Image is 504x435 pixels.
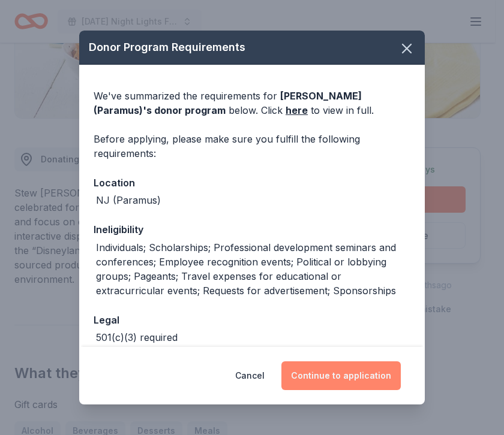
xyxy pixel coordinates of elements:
[94,132,410,161] div: Before applying, please make sure you fulfill the following requirements:
[94,175,410,191] div: Location
[94,312,410,328] div: Legal
[96,193,161,207] div: NJ (Paramus)
[79,31,425,65] div: Donor Program Requirements
[94,222,410,237] div: Ineligibility
[286,103,308,117] a: here
[96,330,178,345] div: 501(c)(3) required
[235,361,265,390] button: Cancel
[281,361,401,390] button: Continue to application
[94,89,410,117] div: We've summarized the requirements for below. Click to view in full.
[96,240,410,298] div: Individuals; Scholarships; Professional development seminars and conferences; Employee recognitio...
